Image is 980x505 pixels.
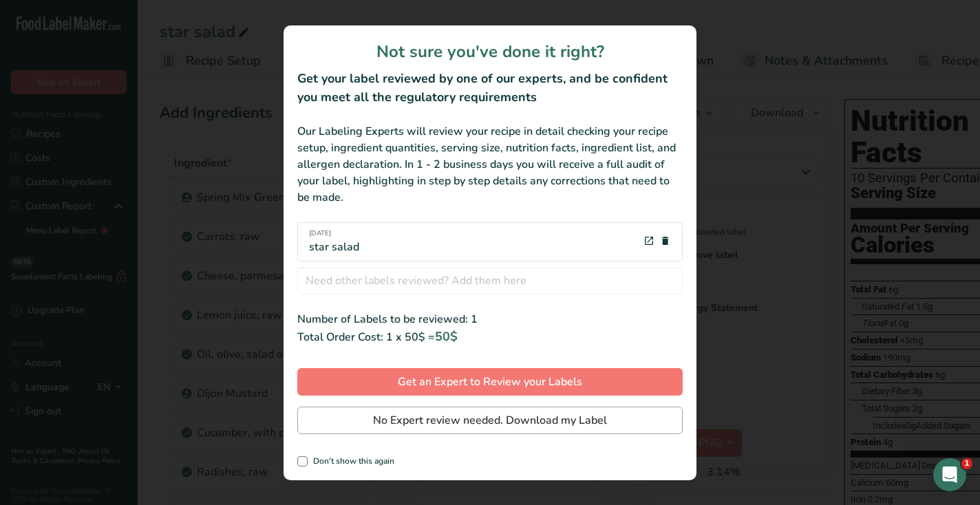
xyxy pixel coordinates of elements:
div: star salad [309,228,359,255]
iframe: Intercom live chat [933,458,966,491]
span: [DATE] [309,228,359,239]
div: Total Order Cost: 1 x 50$ = [297,327,683,346]
span: Get an Expert to Review your Labels [398,374,582,390]
h1: Not sure you've done it right? [297,39,683,64]
span: Don't show this again [308,456,394,466]
span: No Expert review needed. Download my Label [373,412,607,429]
h2: Get your label reviewed by one of our experts, and be confident you meet all the regulatory requi... [297,69,683,107]
span: 50$ [435,328,458,345]
button: No Expert review needed. Download my Label [297,407,683,434]
input: Need other labels reviewed? Add them here [297,267,683,294]
div: Number of Labels to be reviewed: 1 [297,311,683,327]
div: Our Labeling Experts will review your recipe in detail checking your recipe setup, ingredient qua... [297,123,683,206]
button: Get an Expert to Review your Labels [297,368,683,396]
span: 1 [961,458,972,469]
